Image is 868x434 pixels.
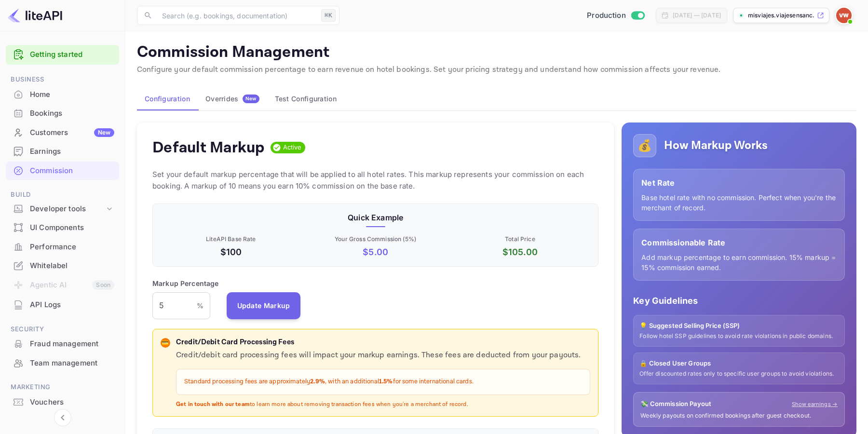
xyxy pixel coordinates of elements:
[6,382,119,393] span: Marketing
[641,252,837,272] p: Add markup percentage to earn commission. 15% markup = 15% commission earned.
[641,192,837,213] p: Base hotel rate with no commission. Perfect when you're the merchant of record.
[152,138,265,157] h4: Default Markup
[30,49,114,60] a: Getting started
[641,237,837,248] p: Commissionable Rate
[587,10,626,21] span: Production
[640,399,711,409] p: 💸 Commission Payout
[152,169,598,192] p: Set your default markup percentage that will be applied to all hotel rates. This markup represent...
[6,218,119,236] a: UI Components
[6,45,119,65] div: Getting started
[379,378,393,386] strong: 1.5%
[30,242,114,253] div: Performance
[6,238,119,256] a: Performance
[583,10,648,21] div: Switch to Sandbox mode
[205,95,259,103] div: Overrides
[305,235,446,244] p: Your Gross Commission ( 5 %)
[6,335,119,353] a: Fraud management
[30,203,105,215] div: Developer tools
[152,292,197,319] input: 0
[161,245,301,258] p: $100
[6,104,119,123] div: Bookings
[6,123,119,141] a: CustomersNew
[162,339,169,347] p: 💳
[6,393,119,412] div: Vouchers
[184,377,582,387] p: Standard processing fees are approximately , with an additional for some international cards.
[30,146,114,157] div: Earnings
[176,401,590,409] p: to learn more about removing transaction fees when you're a merchant of record.
[137,87,198,110] button: Configuration
[6,190,119,200] span: Build
[30,127,114,138] div: Customers
[6,162,119,180] div: Commission
[639,359,839,368] p: 🔒 Closed User Groups
[161,212,590,223] p: Quick Example
[176,350,590,361] p: Credit/debit card processing fees will impact your markup earnings. These fees are deducted from ...
[137,43,856,62] p: Commission Management
[6,324,119,335] span: Security
[30,299,114,311] div: API Logs
[664,138,768,153] h5: How Markup Works
[637,137,652,154] p: 💰
[54,409,71,426] button: Collapse navigation
[176,337,590,348] p: Credit/Debit Card Processing Fees
[94,128,114,137] div: New
[6,257,119,275] div: Whitelabel
[450,235,591,244] p: Total Price
[6,142,119,160] a: Earnings
[197,300,203,311] p: %
[243,95,259,102] span: New
[6,162,119,179] a: Commission
[6,393,119,411] a: Vouchers
[267,87,344,110] button: Test Configuration
[30,358,114,369] div: Team management
[152,278,219,288] p: Markup Percentage
[6,238,119,257] div: Performance
[6,296,119,313] a: API Logs
[450,245,591,258] p: $ 105.00
[30,108,114,119] div: Bookings
[6,335,119,353] div: Fraud management
[30,260,114,271] div: Whitelabel
[279,143,306,152] span: Active
[8,8,62,23] img: LiteAPI logo
[30,165,114,176] div: Commission
[6,142,119,161] div: Earnings
[30,339,114,350] div: Fraud management
[633,294,845,307] p: Key Guidelines
[6,201,119,217] div: Developer tools
[6,85,119,104] div: Home
[30,89,114,100] div: Home
[639,332,839,340] p: Follow hotel SSP guidelines to avoid rate violations in public domains.
[6,85,119,103] a: Home
[137,64,856,76] p: Configure your default commission percentage to earn revenue on hotel bookings. Set your pricing ...
[6,104,119,122] a: Bookings
[6,257,119,274] a: Whitelabel
[161,235,301,244] p: LiteAPI Base Rate
[836,8,852,23] img: Viajes Ensanchate WL
[6,354,119,373] div: Team management
[305,245,446,258] p: $ 5.00
[6,296,119,314] div: API Logs
[30,397,114,408] div: Vouchers
[792,400,838,408] a: Show earnings →
[639,370,839,378] p: Offer discounted rates only to specific user groups to avoid violations.
[640,412,838,420] p: Weekly payouts on confirmed bookings after guest checkout.
[673,11,721,20] div: [DATE] — [DATE]
[6,218,119,237] div: UI Components
[227,292,301,319] button: Update Markup
[6,354,119,372] a: Team management
[6,74,119,85] span: Business
[321,9,336,22] div: ⌘K
[176,401,250,408] strong: Get in touch with our team
[641,177,837,189] p: Net Rate
[639,321,839,331] p: 💡 Suggested Selling Price (SSP)
[30,222,114,233] div: UI Components
[748,11,815,20] p: misviajes.viajesensanc...
[6,123,119,142] div: CustomersNew
[156,6,317,25] input: Search (e.g. bookings, documentation)
[310,378,325,386] strong: 2.9%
